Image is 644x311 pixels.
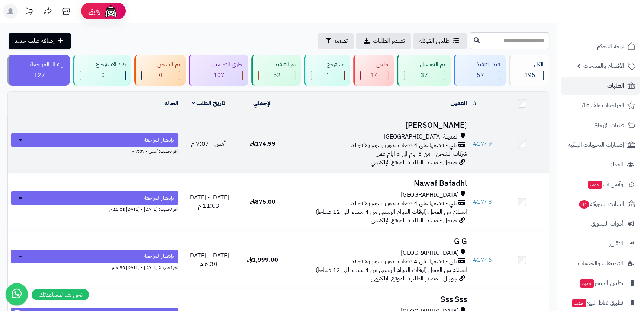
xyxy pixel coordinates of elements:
[580,279,594,288] span: جديد
[259,71,295,80] div: 52
[15,37,55,45] span: إضافة طلب جديد
[293,121,467,130] h3: [PERSON_NAME]
[413,33,467,49] a: طلباتي المُوكلة
[404,60,445,69] div: تم التوصيل
[593,6,637,21] img: logo-2.png
[316,266,467,274] span: استلام من المحل (اوقات الدوام الرسمي من 4 مساء اللى 12 صباحا)
[561,274,640,292] a: تطبيق المتجرجديد
[371,158,457,167] span: جوجل - مصدر الطلب: الموقع الإلكتروني
[473,197,492,206] a: #1748
[561,235,640,253] a: التقارير
[334,37,348,45] span: تصفية
[401,191,459,199] span: [GEOGRAPHIC_DATA]
[609,159,623,170] span: العملاء
[11,263,178,271] div: اخر تحديث: [DATE] - [DATE] 6:30 م
[582,100,624,111] span: المراجعات والأسئلة
[561,37,640,55] a: لوحة التحكم
[473,256,492,264] a: #1746
[591,219,623,229] span: أدوات التسويق
[561,116,640,134] a: طلبات الإرجاع
[578,258,623,269] span: التطبيقات والخدمات
[351,257,457,266] span: تابي - قسّمها على 4 دفعات بدون رسوم ولا فوائد
[352,55,395,86] a: ملغي 14
[384,133,459,141] span: المدينة [GEOGRAPHIC_DATA]
[302,55,352,86] a: مسترجع 1
[583,61,624,71] span: الأقسام والمنتجات
[103,4,118,19] img: ai-face.png
[258,60,296,69] div: تم التنفيذ
[196,71,242,80] div: 107
[188,193,229,210] span: [DATE] - [DATE] 11:03 م
[250,55,303,86] a: تم التنفيذ 52
[88,7,100,16] span: رفيق
[361,71,388,80] div: 14
[607,80,624,91] span: الطلبات
[561,96,640,114] a: المراجعات والأسئلة
[561,175,640,193] a: وآتس آبجديد
[461,71,500,80] div: 57
[571,298,623,308] span: تطبيق نقاط البيع
[473,139,492,148] a: #1749
[473,99,477,108] a: #
[419,37,450,45] span: طلباتي المُوكلة
[293,295,467,304] h3: Sss Sss
[561,215,640,233] a: أدوات التسويق
[80,71,126,80] div: 0
[187,55,250,86] a: جاري التوصيل 107
[360,60,388,69] div: ملغي
[473,139,477,148] span: #
[587,179,623,190] span: وآتس آب
[421,71,428,80] span: 37
[356,33,411,49] a: تصدير الطلبات
[101,71,105,80] span: 0
[461,60,500,69] div: قيد التنفيذ
[561,156,640,174] a: العملاء
[376,149,467,158] span: شركات الشحن - من 3 ايام الى 5 ايام عمل
[597,41,624,51] span: لوحة التحكم
[196,60,243,69] div: جاري التوصيل
[142,71,180,80] div: 0
[253,99,272,108] a: الإجمالي
[34,71,45,80] span: 127
[11,205,178,213] div: اخر تحديث: [DATE] - [DATE] 11:03 م
[188,251,229,269] span: [DATE] - [DATE] 6:30 م
[404,71,445,80] div: 37
[133,55,187,86] a: تم الشحن 0
[159,71,162,80] span: 0
[293,179,467,188] h3: Nawaf Bafadhl
[20,4,38,20] a: تحديثات المنصة
[473,256,477,264] span: #
[516,60,544,69] div: الكل
[9,33,71,49] a: إضافة طلب جديد
[373,37,405,45] span: تصدير الطلبات
[192,99,226,108] a: تاريخ الطلب
[609,238,623,249] span: التقارير
[561,195,640,213] a: السلات المتروكة84
[15,60,64,69] div: بإنتظار المراجعة
[579,200,590,209] span: 84
[561,136,640,154] a: إشعارات التحويلات البنكية
[326,71,330,80] span: 1
[371,274,457,283] span: جوجل - مصدر الطلب: الموقع الإلكتروني
[371,71,378,80] span: 14
[451,99,467,108] a: العميل
[473,197,477,206] span: #
[524,71,535,80] span: 395
[273,71,281,80] span: 52
[250,139,276,148] span: 174.99
[572,299,586,307] span: جديد
[401,249,459,257] span: [GEOGRAPHIC_DATA]
[311,71,344,80] div: 1
[594,120,624,130] span: طلبات الإرجاع
[568,140,624,150] span: إشعارات التحويلات البنكية
[477,71,484,80] span: 57
[371,216,457,225] span: جوجل - مصدر الطلب: الموقع الإلكتروني
[191,139,226,148] span: أمس - 7:07 م
[316,207,467,216] span: استلام من المحل (اوقات الدوام الرسمي من 4 مساء اللى 12 صباحا)
[213,71,225,80] span: 107
[144,194,174,202] span: بإنتظار المراجعة
[293,237,467,246] h3: G G
[507,55,551,86] a: الكل395
[351,141,457,150] span: تابي - قسّمها على 4 دفعات بدون رسوم ولا فوائد
[588,181,602,189] span: جديد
